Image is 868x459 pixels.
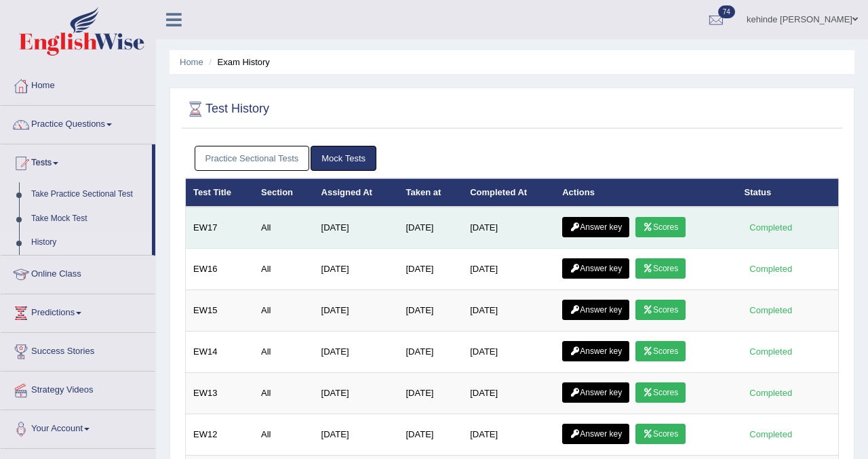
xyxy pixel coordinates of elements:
td: EW16 [186,249,254,290]
td: EW13 [186,373,254,414]
a: Practice Questions [1,106,155,140]
a: Tests [1,144,152,178]
td: EW15 [186,290,254,332]
a: Answer key [562,382,629,403]
a: Answer key [562,341,629,361]
td: [DATE] [314,332,399,373]
a: Success Stories [1,333,155,367]
a: Strategy Videos [1,372,155,405]
a: History [25,231,152,255]
td: [DATE] [314,373,399,414]
a: Scores [635,217,686,237]
a: Scores [635,341,686,361]
td: [DATE] [462,207,555,249]
a: Answer key [562,424,629,444]
td: EW17 [186,207,254,249]
a: Answer key [562,300,629,320]
a: Predictions [1,294,155,328]
a: Answer key [562,217,629,237]
a: Take Mock Test [25,207,152,231]
a: Scores [635,300,686,320]
a: Your Account [1,410,155,444]
td: [DATE] [314,249,399,290]
td: [DATE] [399,373,463,414]
td: [DATE] [399,290,463,332]
li: Exam History [205,56,270,68]
a: Practice Sectional Tests [195,146,310,171]
td: EW12 [186,414,254,456]
td: [DATE] [399,249,463,290]
td: [DATE] [462,249,555,290]
th: Test Title [186,178,254,207]
td: [DATE] [399,414,463,456]
td: All [254,249,314,290]
a: Take Practice Sectional Test [25,182,152,207]
td: All [254,414,314,456]
div: Completed [745,427,797,441]
td: [DATE] [399,332,463,373]
td: All [254,207,314,249]
td: [DATE] [399,207,463,249]
th: Actions [555,178,736,207]
td: All [254,290,314,332]
td: [DATE] [462,373,555,414]
td: [DATE] [462,332,555,373]
td: All [254,332,314,373]
a: Online Class [1,256,155,290]
td: [DATE] [462,414,555,456]
th: Completed At [462,178,555,207]
div: Completed [745,262,797,276]
th: Status [737,178,839,207]
th: Assigned At [314,178,399,207]
td: EW14 [186,332,254,373]
td: [DATE] [314,414,399,456]
a: Mock Tests [311,146,376,171]
div: Completed [745,303,797,317]
div: Completed [745,386,797,400]
div: Completed [745,344,797,359]
a: Home [180,57,203,67]
a: Scores [635,424,686,444]
span: 74 [718,5,735,18]
a: Home [1,67,155,101]
a: Scores [635,258,686,279]
a: Scores [635,382,686,403]
div: Completed [745,220,797,235]
td: [DATE] [314,290,399,332]
h2: Test History [185,99,269,119]
td: All [254,373,314,414]
a: Answer key [562,258,629,279]
th: Section [254,178,314,207]
th: Taken at [399,178,463,207]
td: [DATE] [462,290,555,332]
td: [DATE] [314,207,399,249]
